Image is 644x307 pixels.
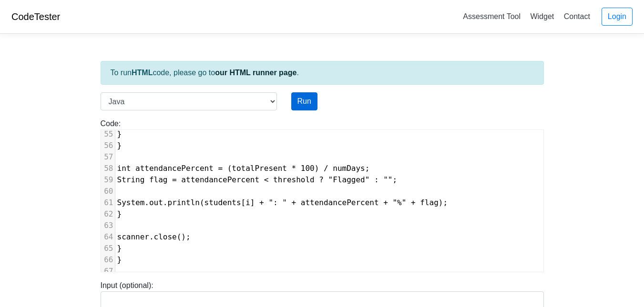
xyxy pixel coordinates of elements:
div: 59 [101,174,115,186]
div: 66 [101,254,115,266]
div: 58 [101,163,115,174]
span: scanner.close(); [117,232,191,241]
div: 65 [101,243,115,254]
a: Login [602,8,633,26]
div: 56 [101,140,115,151]
div: 64 [101,231,115,243]
span: System.out.println(students[i] + ": " + attendancePercent + "%" + flag); [117,198,448,207]
div: 63 [101,220,115,231]
span: int attendancePercent = (totalPresent * 100) / numDays; [117,164,370,173]
span: } [117,209,122,218]
div: 57 [101,151,115,163]
div: 67 [101,266,115,277]
div: 61 [101,197,115,208]
a: Assessment Tool [459,9,524,24]
div: 62 [101,208,115,220]
span: String flag = attendancePercent < threshold ? "Flagged" : ""; [117,175,398,184]
div: 55 [101,129,115,140]
a: CodeTester [11,11,60,22]
div: 60 [101,186,115,197]
div: To run code, please go to . [101,61,544,85]
div: Code: [93,118,551,272]
a: Widget [526,9,558,24]
span: } [117,141,122,150]
span: } [117,129,122,139]
button: Run [291,92,317,110]
span: } [117,255,122,264]
span: } [117,244,122,253]
a: our HTML runner page [215,69,296,77]
strong: HTML [132,69,153,77]
a: Contact [560,9,594,24]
